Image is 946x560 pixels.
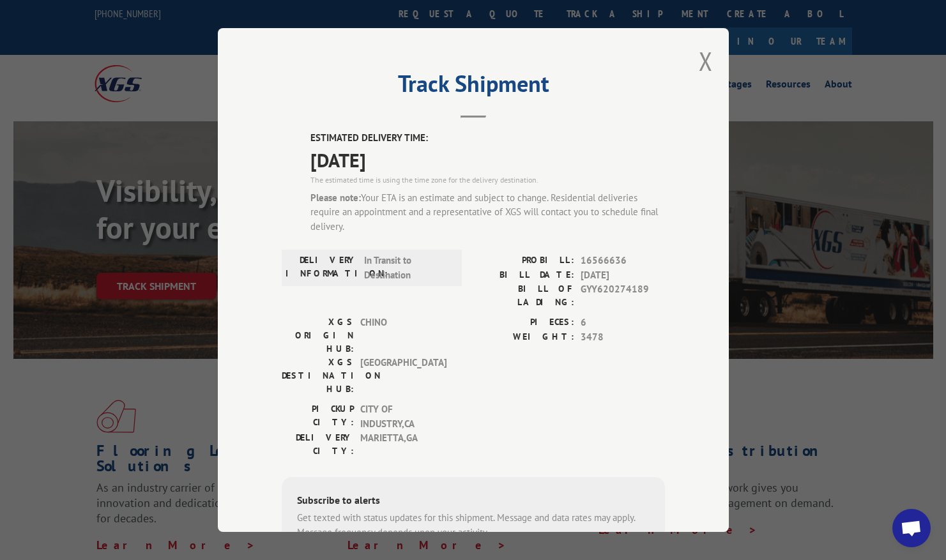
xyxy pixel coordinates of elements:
label: PROBILL: [473,254,574,268]
label: DELIVERY INFORMATION: [286,254,358,282]
div: Open chat [892,509,931,547]
label: PICKUP CITY: [282,402,354,431]
label: XGS DESTINATION HUB: [282,356,354,396]
label: BILL DATE: [473,268,574,282]
span: CITY OF INDUSTRY , CA [360,402,446,431]
button: Close modal [699,44,713,78]
strong: Please note: [310,191,361,203]
span: 6 [581,315,665,330]
span: [DATE] [310,145,665,174]
label: XGS ORIGIN HUB: [282,315,354,356]
span: [GEOGRAPHIC_DATA] [360,356,446,396]
div: The estimated time is using the time zone for the delivery destination. [310,174,665,185]
label: BILL OF LADING: [473,282,574,309]
label: ESTIMATED DELIVERY TIME: [310,131,665,146]
span: In Transit to Destination [364,254,450,282]
label: WEIGHT: [473,329,574,344]
span: CHINO [360,315,446,356]
h2: Track Shipment [282,75,665,99]
span: 3478 [581,329,665,344]
span: 16566636 [581,254,665,268]
label: PIECES: [473,315,574,330]
div: Get texted with status updates for this shipment. Message and data rates may apply. Message frequ... [297,511,650,540]
label: DELIVERY CITY: [282,431,354,458]
span: MARIETTA , GA [360,431,446,458]
div: Subscribe to alerts [297,492,650,511]
span: GYY620274189 [581,282,665,309]
span: [DATE] [581,268,665,282]
div: Your ETA is an estimate and subject to change. Residential deliveries require an appointment and ... [310,190,665,234]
